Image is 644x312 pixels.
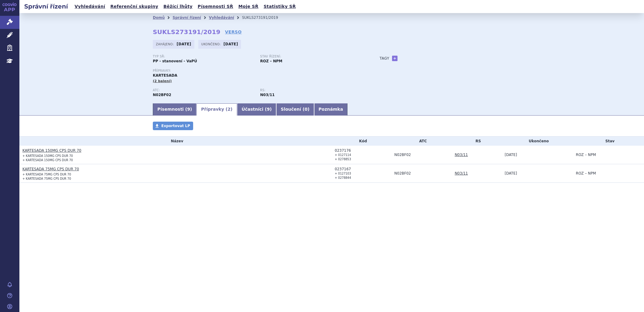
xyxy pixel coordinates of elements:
a: Vyhledávání [73,2,107,11]
th: Název [19,137,332,146]
th: RS [452,137,502,146]
th: Kód [332,137,391,146]
p: Typ SŘ: [153,55,254,58]
small: + KARTESADA 150MG CPS DUR 70 [22,154,73,158]
span: 9 [187,107,190,112]
a: Exportovat LP [153,122,193,130]
span: [DATE] [505,171,517,175]
a: Běžící lhůty [162,2,194,11]
th: ATC [391,137,452,146]
a: Přípravky (2) [196,103,237,116]
span: KARTESADA [153,73,177,78]
a: N03/11 [455,171,468,175]
small: + KARTESADA 75MG CPS DUR 70 [22,177,71,180]
a: Vyhledávání [209,16,234,20]
a: VERSO [225,29,242,35]
a: KARTESADA 75MG CPS DUR 70 [22,167,79,171]
small: + 0127114 [335,153,351,157]
strong: SUKLS273191/2019 [153,28,220,36]
a: Poznámka [314,103,348,116]
h3: Tagy [380,55,389,62]
a: Domů [153,16,165,20]
h2: Správní řízení [19,2,73,11]
div: 0237167 [335,167,391,171]
span: [DATE] [505,153,517,157]
strong: ROZ – NPM [260,59,282,63]
td: PREGABALIN [391,146,452,164]
small: + KARTESADA 150MG CPS DUR 70 [22,158,73,162]
span: (2 balení) [153,79,172,83]
span: 0 [304,107,307,112]
small: + KARTESADA 75MG CPS DUR 70 [22,173,71,176]
th: Ukončeno [502,137,573,146]
p: RS: [260,88,361,92]
div: 0237176 [335,148,391,153]
a: Statistiky SŘ [262,2,297,11]
strong: pregabalin [260,93,275,97]
a: Referenční skupiny [109,2,160,11]
strong: [DATE] [223,42,238,46]
a: N03/11 [455,153,468,157]
strong: [DATE] [177,42,191,46]
small: + 0127103 [335,172,351,175]
strong: PREGABALIN [153,93,171,97]
th: Stav [573,137,644,146]
small: + 0278853 [335,158,351,161]
p: Stav řízení: [260,55,361,58]
span: 2 [228,107,231,112]
span: Zahájeno: [156,42,175,47]
li: SUKLS273191/2019 [242,13,286,22]
a: Moje SŘ [236,2,260,11]
a: Sloučení (0) [276,103,314,116]
small: + 0278844 [335,176,351,179]
p: Přípravky: [153,69,367,73]
span: 9 [267,107,270,112]
span: Ukončeno: [201,42,222,47]
strong: PP - stanovení - VaPÚ [153,59,197,63]
a: Správní řízení [173,16,201,20]
p: ATC: [153,88,254,92]
a: Písemnosti (9) [153,103,196,116]
a: Účastníci (9) [237,103,276,116]
td: ROZ – NPM [573,164,644,183]
a: + [392,56,397,61]
span: Exportovat LP [161,124,190,128]
td: PREGABALIN [391,164,452,183]
a: KARTESADA 150MG CPS DUR 70 [22,148,81,153]
a: Písemnosti SŘ [196,2,235,11]
td: ROZ – NPM [573,146,644,164]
